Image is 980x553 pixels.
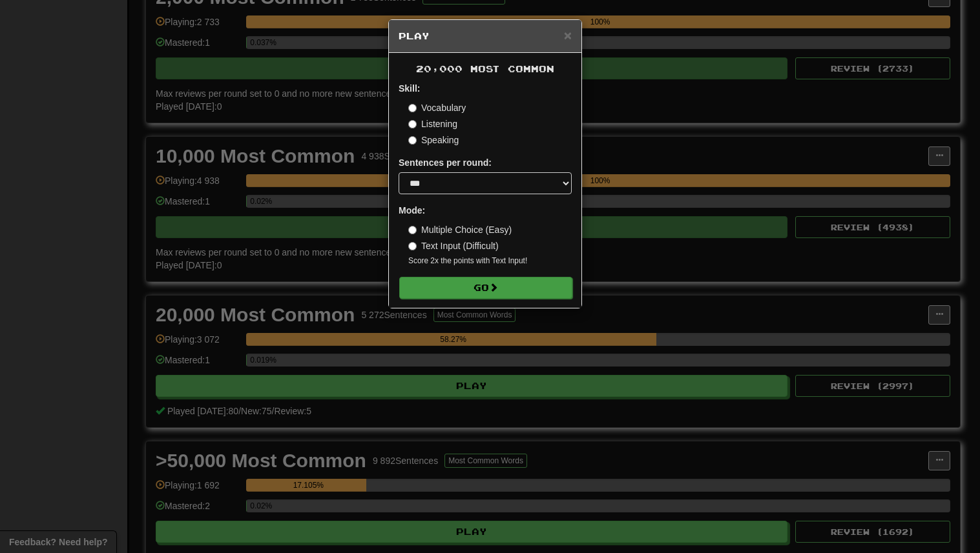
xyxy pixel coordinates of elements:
input: Listening [408,120,417,128]
input: Text Input (Difficult) [408,242,417,250]
button: Go [399,277,572,299]
label: Sentences per round: [399,156,492,169]
label: Multiple Choice (Easy) [408,223,512,236]
strong: Mode: [399,205,425,216]
input: Multiple Choice (Easy) [408,226,417,234]
label: Text Input (Difficult) [408,239,499,252]
button: Close [564,28,572,42]
label: Listening [408,117,457,130]
span: × [564,28,572,43]
input: Vocabulary [408,104,417,112]
label: Vocabulary [408,101,466,114]
small: Score 2x the points with Text Input ! [408,256,572,266]
h5: Play [399,30,572,43]
label: Speaking [408,134,459,146]
strong: Skill: [399,83,420,94]
input: Speaking [408,136,417,145]
span: 20,000 Most Common [416,63,554,74]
